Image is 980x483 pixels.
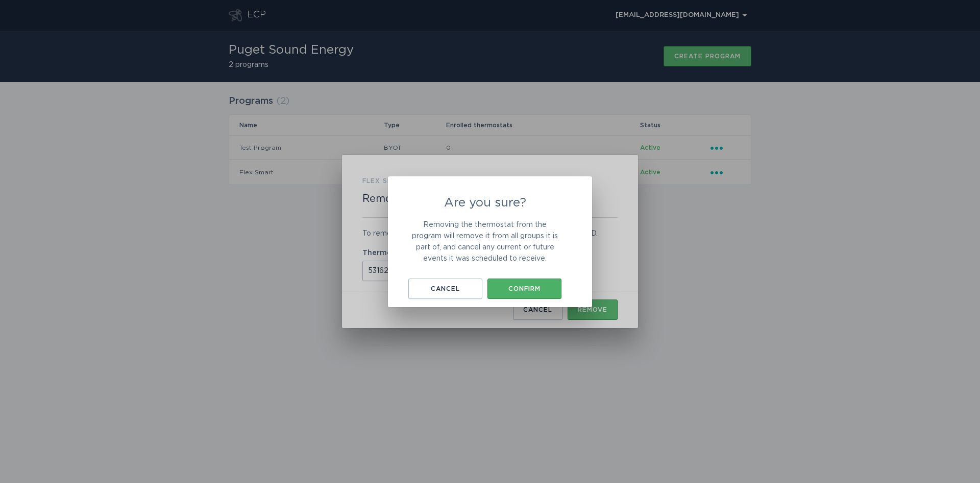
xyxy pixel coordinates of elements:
div: Are you sure? [388,176,592,307]
h2: Are you sure? [408,197,561,209]
button: Cancel [408,279,482,299]
div: Cancel [413,286,477,292]
p: Removing the thermostat from the program will remove it from all groups it is part of, and cancel... [408,219,561,264]
button: Confirm [487,279,561,299]
div: Confirm [493,286,556,292]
